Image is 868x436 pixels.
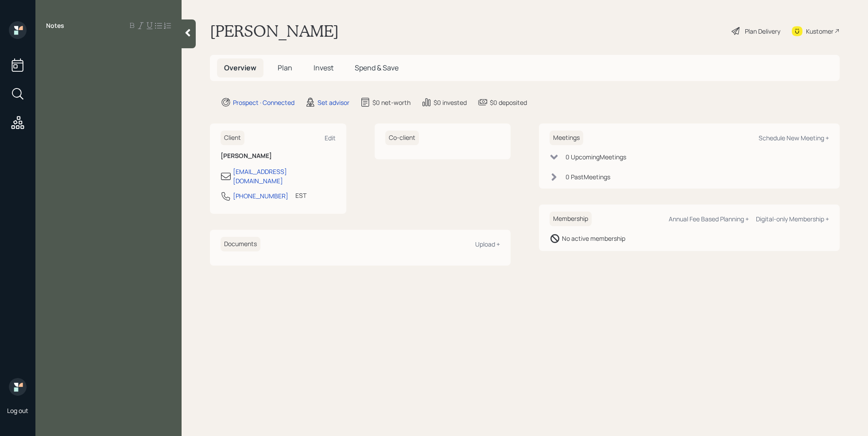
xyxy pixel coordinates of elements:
div: Digital-only Membership + [756,215,829,223]
div: $0 invested [434,98,467,107]
div: EST [295,191,306,200]
h6: Client [221,131,244,145]
h6: Membership [550,212,592,226]
span: Plan [278,63,292,73]
div: No active membership [562,234,625,243]
span: Overview [224,63,256,73]
div: 0 Upcoming Meeting s [566,152,626,162]
div: $0 net-worth [372,98,411,107]
div: $0 deposited [490,98,527,107]
span: Spend & Save [355,63,399,73]
h6: [PERSON_NAME] [221,152,336,160]
h6: Co-client [385,131,419,145]
h1: [PERSON_NAME] [210,21,339,41]
div: [EMAIL_ADDRESS][DOMAIN_NAME] [233,167,336,185]
div: Kustomer [806,27,833,36]
div: Log out [7,406,28,415]
div: Edit [325,134,336,142]
div: Schedule New Meeting + [759,134,829,142]
div: Upload + [475,240,500,248]
img: retirable_logo.png [9,378,27,396]
h6: Meetings [550,131,583,145]
h6: Documents [221,237,260,251]
div: Plan Delivery [745,27,780,36]
div: Set advisor [318,98,349,107]
span: Invest [314,63,333,73]
div: Prospect · Connected [233,98,294,107]
div: 0 Past Meeting s [566,172,610,181]
label: Notes [46,21,64,30]
div: Annual Fee Based Planning + [669,215,749,223]
div: [PHONE_NUMBER] [233,191,288,201]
